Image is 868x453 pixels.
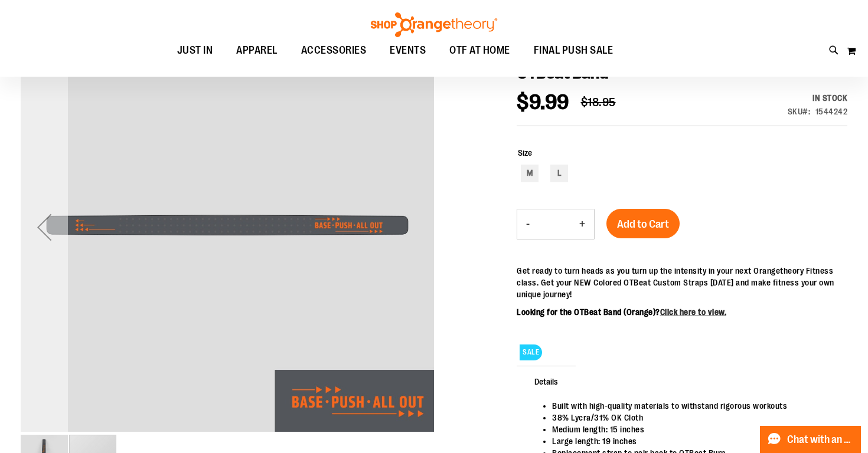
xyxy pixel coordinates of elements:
a: FINAL PUSH SALE [522,37,625,64]
div: M [521,165,539,182]
img: OTBeat Band [21,19,434,432]
a: EVENTS [378,37,438,64]
li: Large length: 19 inches [552,435,836,447]
li: Medium length: 15 inches [552,424,836,435]
p: Get ready to turn heads as you turn up the intensity in your next Orangetheory Fitness class. Get... [517,265,847,300]
a: APPAREL [224,37,289,64]
button: Increase product quantity [570,209,594,239]
a: Click here to view. [660,307,727,317]
span: Details [517,366,576,396]
img: Shop Orangetheory [369,12,499,37]
strong: SKU [788,107,811,116]
span: JUST IN [177,37,213,64]
div: Previous [21,21,68,434]
a: JUST IN [165,37,225,64]
span: SALE [520,344,542,360]
div: L [550,165,568,182]
button: Add to Cart [606,209,680,238]
li: Built with high-quality materials to withstand rigorous workouts [552,400,836,412]
span: Chat with an Expert [787,434,854,445]
span: $18.95 [581,96,616,109]
span: ACCESSORIES [301,37,367,64]
b: Looking for the OTBeat Band (Orange)? [517,307,726,317]
span: EVENTS [390,37,426,64]
span: APPAREL [236,37,278,64]
a: OTF AT HOME [438,37,522,64]
span: OTF AT HOME [449,37,510,64]
span: FINAL PUSH SALE [534,37,614,64]
span: $9.99 [517,90,569,114]
span: Add to Cart [617,218,669,231]
div: OTBeat Band [21,21,434,434]
div: Availability [788,92,848,104]
div: 1544242 [815,106,848,117]
input: Product quantity [539,210,570,238]
div: In stock [788,92,848,104]
button: Decrease product quantity [517,209,539,239]
li: 38% Lycra/31% OK Cloth [552,412,836,424]
button: Chat with an Expert [760,426,862,453]
a: ACCESSORIES [289,37,378,64]
span: Size [518,148,532,157]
